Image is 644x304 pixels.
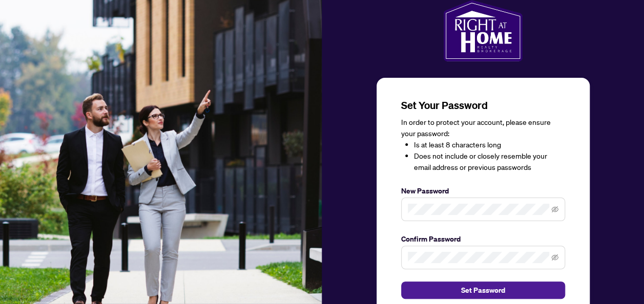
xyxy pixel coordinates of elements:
li: Is at least 8 characters long [414,139,565,150]
span: eye-invisible [551,206,558,213]
label: New Password [401,185,565,197]
li: Does not include or closely resemble your email address or previous passwords [414,150,565,173]
label: Confirm Password [401,233,565,245]
span: eye-invisible [551,254,558,261]
button: Set Password [401,281,565,299]
div: In order to protect your account, please ensure your password: [401,117,565,173]
h3: Set Your Password [401,98,565,113]
span: Set Password [461,282,505,298]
